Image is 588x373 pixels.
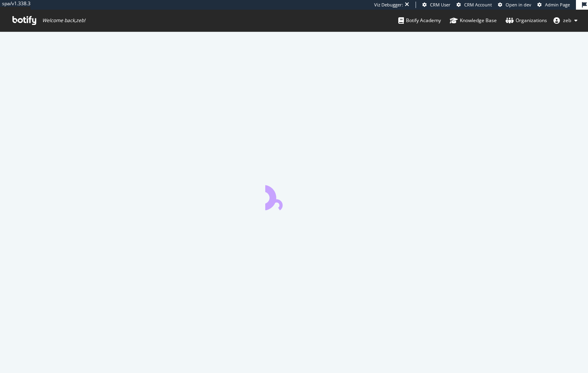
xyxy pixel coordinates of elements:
a: Open in dev [498,2,531,8]
span: Admin Page [545,2,570,8]
div: Botify Academy [398,16,441,25]
button: zeb [547,14,584,27]
div: Knowledge Base [450,16,497,25]
div: Organizations [506,16,547,25]
div: Viz Debugger: [374,2,403,8]
div: animation [265,181,323,210]
a: CRM Account [457,2,492,8]
span: zeb [563,17,571,24]
a: CRM User [422,2,451,8]
a: Organizations [506,10,547,31]
span: Open in dev [506,2,531,8]
a: Botify Academy [398,10,441,31]
a: Knowledge Base [450,10,497,31]
span: CRM Account [464,2,492,8]
span: Welcome back, zeb ! [42,17,85,24]
a: Admin Page [537,2,570,8]
span: CRM User [430,2,451,8]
